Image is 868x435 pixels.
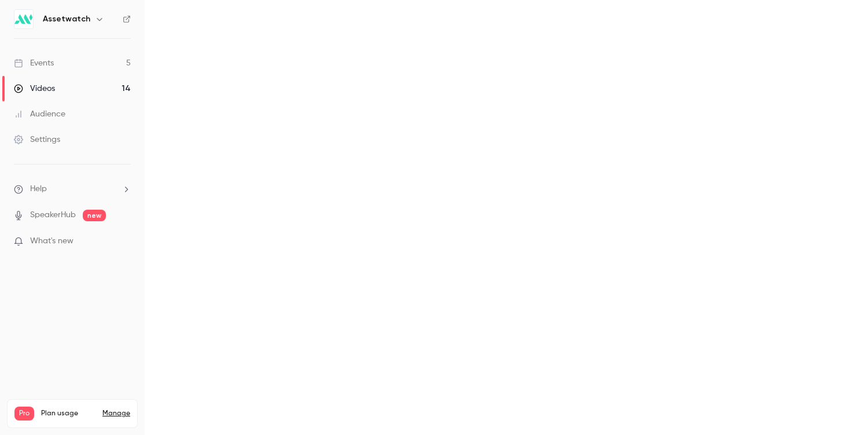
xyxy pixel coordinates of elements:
span: Plan usage [41,409,95,418]
span: What's new [30,235,73,247]
li: help-dropdown-opener [14,183,131,195]
iframe: Noticeable Trigger [117,236,131,247]
span: Help [30,183,47,195]
div: Videos [14,83,55,94]
div: Audience [14,108,65,120]
div: Events [14,57,54,69]
span: new [83,210,106,221]
h6: Assetwatch [43,13,90,25]
span: Pro [14,407,34,421]
a: Manage [102,409,130,418]
img: Assetwatch [14,10,33,28]
div: Settings [14,134,60,145]
a: SpeakerHub [30,209,76,221]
